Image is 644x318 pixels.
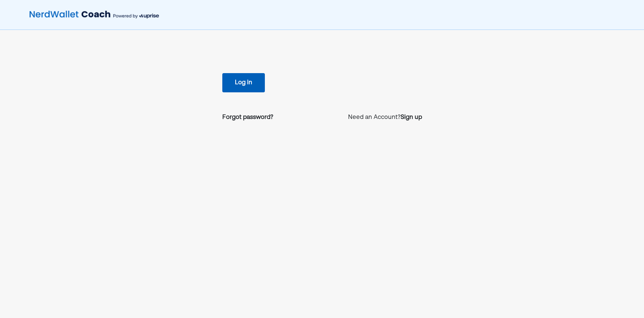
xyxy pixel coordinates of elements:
a: Forgot password? [222,113,273,122]
button: Log in [222,73,265,92]
p: Need an Account? [348,113,422,122]
a: Sign up [401,113,422,122]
